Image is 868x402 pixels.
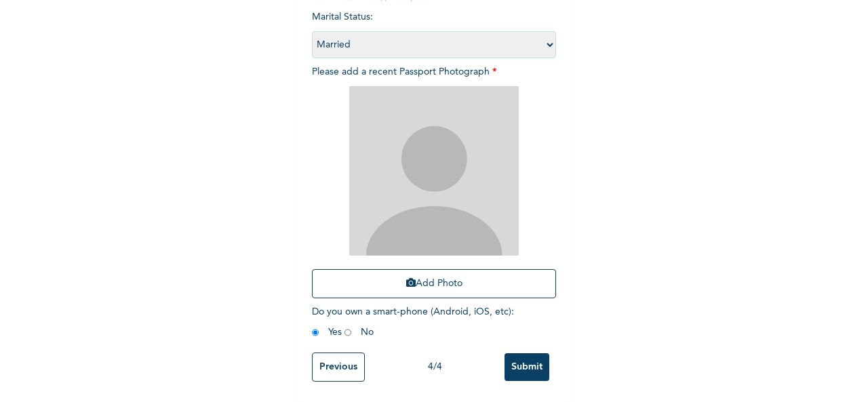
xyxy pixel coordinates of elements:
span: Do you own a smart-phone (Android, iOS, etc) : Yes No [312,307,514,337]
input: Previous [312,353,365,382]
span: Marital Status : [312,12,556,49]
img: Crop [349,86,519,256]
span: Please add a recent Passport Photograph [312,67,556,305]
button: Add Photo [312,269,556,298]
div: 4 / 4 [365,360,505,374]
input: Submit [505,353,549,381]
